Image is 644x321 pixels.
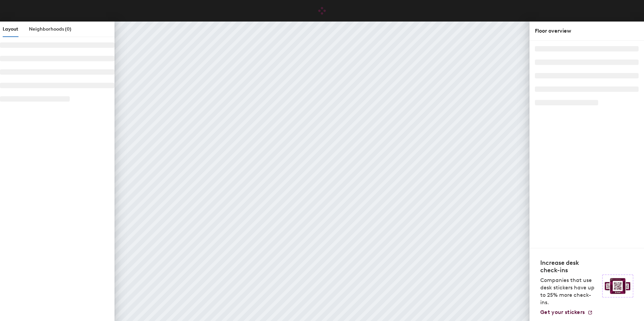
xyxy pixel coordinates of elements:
h4: Increase desk check-ins [540,259,598,274]
img: Sticker logo [602,275,633,297]
span: Get your stickers [540,309,585,315]
a: Get your stickers [540,309,593,316]
p: Companies that use desk stickers have up to 25% more check-ins. [540,277,598,306]
span: Neighborhoods (0) [29,26,71,32]
div: Floor overview [535,27,639,35]
span: Layout [3,26,18,32]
